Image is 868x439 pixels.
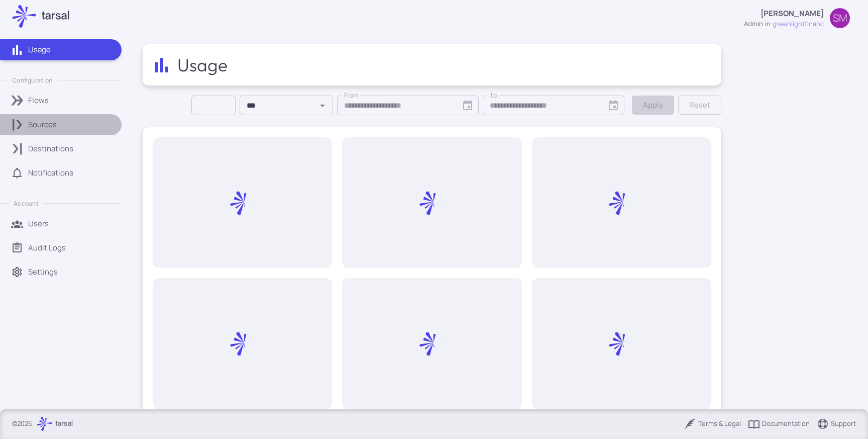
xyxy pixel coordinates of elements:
p: Notifications [28,167,73,179]
a: Documentation [748,418,810,430]
span: SM [833,13,847,23]
p: [PERSON_NAME] [761,8,824,19]
p: Settings [28,267,58,278]
h2: Usage [177,54,230,75]
img: Loading... [230,331,255,357]
img: Loading... [419,191,445,216]
label: From [344,91,359,100]
a: Terms & Legal [684,418,741,430]
button: [PERSON_NAME]adminingreenlightfinancSM [738,4,856,33]
img: Loading... [230,191,255,216]
p: Sources [28,119,57,130]
p: Usage [28,44,51,55]
p: Account [14,199,38,208]
button: Reset [678,96,721,115]
p: Audit Logs [28,242,66,253]
img: Loading... [419,331,445,357]
a: Support [817,418,856,430]
p: Flows [28,95,49,106]
span: greenlightfinanc [773,19,824,29]
p: Users [28,218,49,229]
img: Loading... [609,331,634,357]
p: Configuration [12,76,52,84]
span: in [765,19,771,29]
button: Apply [632,96,674,115]
p: Destinations [28,143,73,154]
label: To [490,91,497,100]
p: © 2025 [12,419,32,429]
button: Open [315,99,330,113]
img: Loading... [609,191,634,216]
div: admin [744,19,763,29]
